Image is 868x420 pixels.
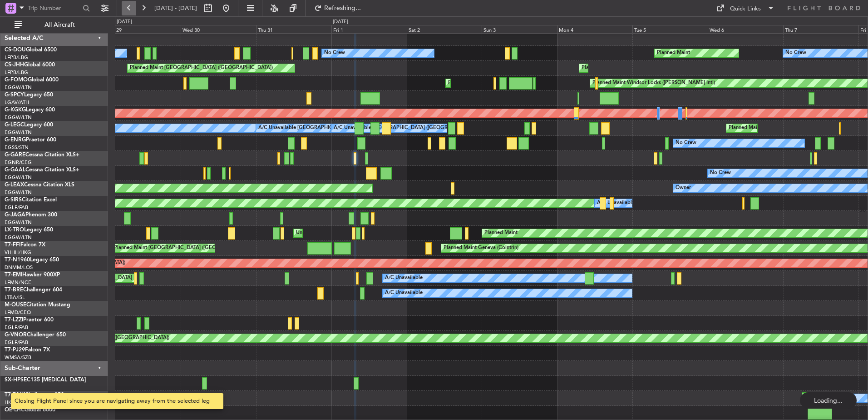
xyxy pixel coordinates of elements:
[5,302,70,308] a: M-OUSECitation Mustang
[258,121,406,135] div: A/C Unavailable [GEOGRAPHIC_DATA] ([GEOGRAPHIC_DATA])
[5,99,29,106] a: LGAV/ATH
[5,54,28,61] a: LFPB/LBG
[5,317,54,323] a: T7-LZZIPraetor 600
[5,347,50,353] a: T7-PJ29Falcon 7X
[5,137,26,143] span: G-ENRG
[5,137,56,143] a: G-ENRGPraetor 600
[444,241,518,255] div: Planned Maint Geneva (Cointrin)
[310,1,365,15] button: Refreshing...
[105,25,181,33] div: Tue 29
[5,234,32,241] a: EGGW/LTN
[5,317,23,323] span: T7-LZZI
[5,272,60,278] a: T7-EMIHawker 900XP
[783,25,858,33] div: Thu 7
[5,189,32,196] a: EGGW/LTN
[5,167,25,173] span: G-GAAL
[256,25,331,33] div: Thu 31
[5,302,26,308] span: M-OUSE
[5,92,53,98] a: G-SPCYLegacy 650
[5,212,25,218] span: G-JAGA
[114,241,266,255] div: Planned Maint [GEOGRAPHIC_DATA] ([GEOGRAPHIC_DATA] Intl)
[5,257,30,263] span: T7-N1960
[5,332,66,338] a: G-VNORChallenger 650
[5,62,55,68] a: CS-JHHGlobal 6000
[800,392,857,409] div: Loading...
[5,347,25,353] span: T7-PJ29
[5,114,32,121] a: EGGW/LTN
[676,181,691,195] div: Owner
[5,279,31,286] a: LFMN/NCE
[657,46,690,60] div: Planned Maint
[296,226,445,240] div: Unplanned Maint [GEOGRAPHIC_DATA] ([GEOGRAPHIC_DATA])
[10,18,99,32] button: All Aircraft
[5,47,57,53] a: CS-DOUGlobal 6500
[385,271,423,285] div: A/C Unavailable
[5,212,57,218] a: G-JAGAPhenom 300
[708,25,783,33] div: Wed 6
[5,287,62,293] a: T7-BREChallenger 604
[5,242,20,248] span: T7-FFI
[5,249,31,256] a: VHHH/HKG
[5,77,28,83] span: G-FOMO
[181,25,256,33] div: Wed 30
[5,77,59,83] a: G-FOMOGlobal 6000
[582,61,725,75] div: Planned Maint [GEOGRAPHIC_DATA] ([GEOGRAPHIC_DATA])
[5,197,22,203] span: G-SIRS
[5,197,57,203] a: G-SIRSCitation Excel
[324,5,362,11] span: Refreshing...
[597,196,635,210] div: A/C Unavailable
[5,84,32,91] a: EGGW/LTN
[5,152,79,158] a: G-GARECessna Citation XLS+
[5,354,31,361] a: WMSA/SZB
[5,257,59,263] a: T7-N1960Legacy 650
[117,18,132,26] div: [DATE]
[5,129,32,136] a: EGGW/LTN
[5,332,27,338] span: G-VNOR
[5,152,25,158] span: G-GARE
[5,339,28,346] a: EGLF/FAB
[592,76,715,90] div: Planned Maint Windsor Locks ([PERSON_NAME] Intl)
[5,92,24,98] span: G-SPCY
[5,62,24,68] span: CS-JHH
[557,25,632,33] div: Mon 4
[130,61,273,75] div: Planned Maint [GEOGRAPHIC_DATA] ([GEOGRAPHIC_DATA])
[5,204,28,211] a: EGLF/FAB
[5,107,55,113] a: G-KGKGLegacy 600
[5,167,79,173] a: G-GAALCessna Citation XLS+
[5,69,28,76] a: LFPB/LBG
[5,377,24,383] span: SX-HPS
[407,25,482,33] div: Sat 2
[5,47,26,53] span: CS-DOU
[5,122,53,128] a: G-LEGCLegacy 600
[154,4,197,12] span: [DATE] - [DATE]
[5,377,86,383] a: SX-HPSEC135 [MEDICAL_DATA]
[676,136,696,150] div: No Crew
[324,46,345,60] div: No Crew
[5,107,26,113] span: G-KGKG
[482,25,557,33] div: Sun 3
[448,76,535,90] div: Planned Maint [GEOGRAPHIC_DATA]
[15,397,210,406] div: Closing Flight Panel since you are navigating away from the selected leg
[5,324,28,331] a: EGLF/FAB
[5,242,45,248] a: T7-FFIFalcon 7X
[334,121,481,135] div: A/C Unavailable [GEOGRAPHIC_DATA] ([GEOGRAPHIC_DATA])
[5,182,74,188] a: G-LEAXCessna Citation XLS
[5,227,53,233] a: LX-TROLegacy 650
[5,159,32,166] a: EGNR/CEG
[632,25,708,33] div: Tue 5
[5,174,32,181] a: EGGW/LTN
[5,219,32,226] a: EGGW/LTN
[24,22,96,28] span: All Aircraft
[5,122,24,128] span: G-LEGC
[385,286,423,300] div: A/C Unavailable
[28,1,80,15] input: Trip Number
[5,144,29,151] a: EGSS/STN
[333,18,348,26] div: [DATE]
[5,182,24,188] span: G-LEAX
[5,294,25,301] a: LTBA/ISL
[331,25,407,33] div: Fri 1
[61,331,169,345] div: Planned Maint London ([GEOGRAPHIC_DATA])
[5,272,22,278] span: T7-EMI
[5,227,24,233] span: LX-TRO
[5,309,31,316] a: LFMD/CEQ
